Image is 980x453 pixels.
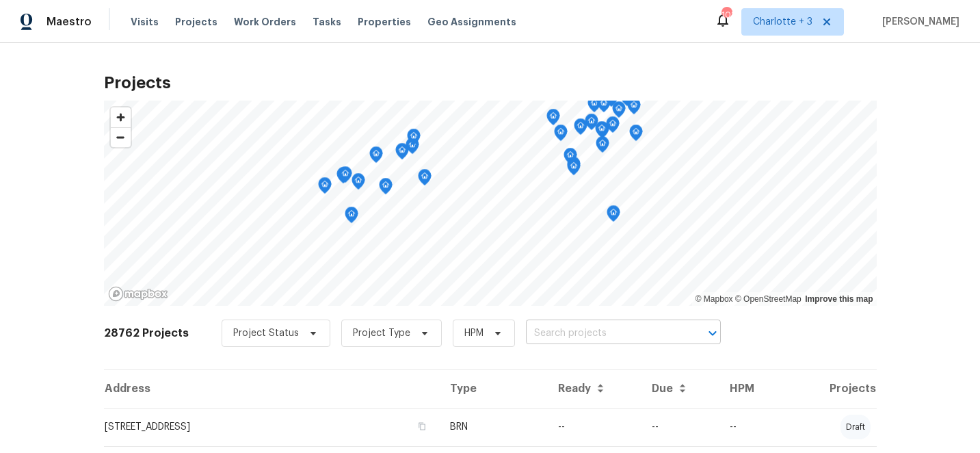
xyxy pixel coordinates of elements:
th: Type [439,370,547,408]
span: Project Type [353,326,410,340]
div: Map marker [567,159,581,180]
div: Map marker [627,98,641,119]
span: Geo Assignments [427,15,516,29]
div: Map marker [595,121,609,142]
div: Map marker [406,138,419,159]
h2: 28762 Projects [104,326,189,340]
div: draft [840,415,871,439]
div: Map marker [546,109,560,130]
div: Map marker [345,207,358,228]
div: Map marker [596,136,609,157]
span: Tasks [313,17,341,27]
td: BRN [439,408,547,446]
button: Open [703,324,722,343]
span: Visits [131,15,159,29]
div: Map marker [379,178,393,199]
div: Map marker [606,116,620,138]
div: Map marker [339,166,352,187]
div: Map marker [407,129,421,150]
div: Map marker [369,146,383,168]
div: Map marker [564,148,577,169]
a: Mapbox homepage [108,286,168,302]
button: Zoom out [111,127,131,147]
td: -- [641,408,719,446]
span: Maestro [47,15,92,29]
span: [PERSON_NAME] [877,15,959,29]
div: Map marker [612,101,626,122]
td: [STREET_ADDRESS] [104,408,440,446]
button: Zoom in [111,107,131,127]
div: Map marker [587,96,601,117]
button: Copy Address [416,420,428,432]
div: Map marker [318,177,332,198]
span: Work Orders [234,15,296,29]
div: Map marker [607,205,620,226]
div: Map marker [585,114,598,135]
span: Charlotte + 3 [753,15,812,29]
div: Map marker [395,143,409,164]
div: Map marker [554,125,568,146]
div: 101 [721,8,731,22]
span: HPM [464,326,484,340]
div: Map marker [418,169,432,190]
div: Map marker [574,118,587,140]
a: OpenStreetMap [735,294,802,304]
span: Zoom out [111,128,131,147]
th: HPM [719,370,781,408]
div: Map marker [567,157,581,178]
div: Map marker [336,167,350,188]
span: Projects [175,15,217,29]
input: Search projects [526,323,683,344]
th: Due [641,370,719,408]
h2: Projects [104,76,877,90]
span: Project Status [233,326,299,340]
td: -- [547,408,641,446]
td: -- [719,408,781,446]
th: Address [104,370,440,408]
canvas: Map [104,101,877,306]
div: Map marker [597,96,611,117]
div: Map marker [629,125,643,146]
span: Properties [358,15,411,29]
div: Map marker [605,90,618,112]
th: Projects [781,370,876,408]
a: Mapbox [696,294,733,304]
th: Ready [547,370,641,408]
div: Map marker [352,173,365,194]
a: Improve this map [805,294,873,304]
